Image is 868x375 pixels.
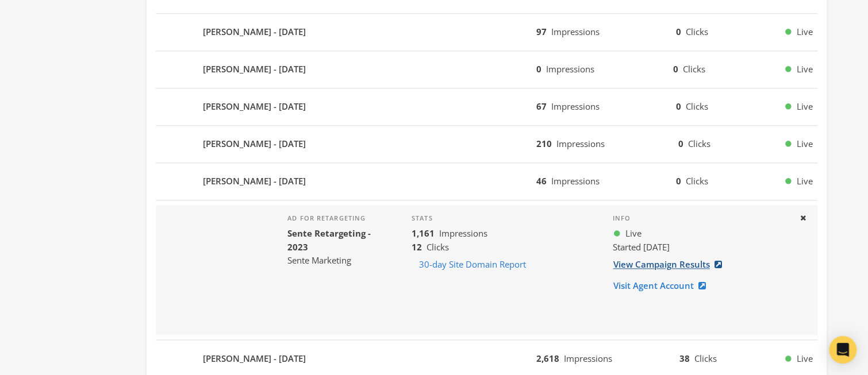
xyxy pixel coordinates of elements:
span: Live [797,137,813,150]
b: 0 [675,175,681,187]
span: Live [797,100,813,113]
span: Live [797,352,813,365]
button: [PERSON_NAME] - [DATE]0Impressions0ClicksLive [156,56,817,83]
b: 0 [675,100,681,112]
span: Impressions [546,63,594,75]
button: [PERSON_NAME] - [DATE]210Impressions0ClicksLive [156,130,817,158]
a: Visit Agent Account [613,275,713,296]
button: [PERSON_NAME] - [DATE]46Impressions0ClicksLive [156,168,817,195]
b: 0 [536,63,541,75]
span: Live [797,175,813,188]
b: [PERSON_NAME] - [DATE] [203,352,306,365]
b: 210 [536,138,552,149]
span: Clicks [427,241,449,253]
b: 0 [673,63,678,75]
b: 2,618 [536,353,559,364]
h4: Info [613,214,790,222]
b: [PERSON_NAME] - [DATE] [203,137,306,150]
span: Impressions [551,26,600,37]
span: Live [797,63,813,76]
button: [PERSON_NAME] - [DATE]67Impressions0ClicksLive [156,93,817,121]
b: Sente Retargeting - 2023 [287,227,371,252]
b: 1,161 [412,227,435,239]
b: [PERSON_NAME] - [DATE] [203,63,306,76]
div: Started [DATE] [613,241,790,254]
span: Clicks [688,138,710,149]
span: Live [625,227,642,240]
button: [PERSON_NAME] - [DATE]97Impressions0ClicksLive [156,18,817,46]
span: Clicks [685,175,708,187]
span: Live [797,25,813,38]
span: Impressions [439,227,487,239]
span: Clicks [683,63,705,75]
b: 97 [536,26,547,37]
b: 38 [679,353,690,364]
h4: Ad for retargeting [287,214,393,222]
button: 30-day Site Domain Report [412,254,533,275]
b: 67 [536,100,547,112]
b: 0 [678,138,683,149]
b: [PERSON_NAME] - [DATE] [203,100,306,113]
h4: Stats [412,214,594,222]
span: Impressions [564,353,612,364]
span: Impressions [551,175,600,187]
b: 12 [412,241,422,253]
b: [PERSON_NAME] - [DATE] [203,175,306,188]
b: 0 [675,26,681,37]
a: View Campaign Results [613,254,729,275]
div: Open Intercom Messenger [829,336,857,364]
span: Clicks [685,100,708,112]
span: Clicks [694,353,717,364]
span: Clicks [685,26,708,37]
button: [PERSON_NAME] - [DATE]2,618Impressions38ClicksLive [156,345,817,372]
span: Impressions [556,138,605,149]
b: 46 [536,175,547,187]
span: Impressions [551,100,600,112]
div: Sente Marketing [287,254,393,267]
b: [PERSON_NAME] - [DATE] [203,25,306,38]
